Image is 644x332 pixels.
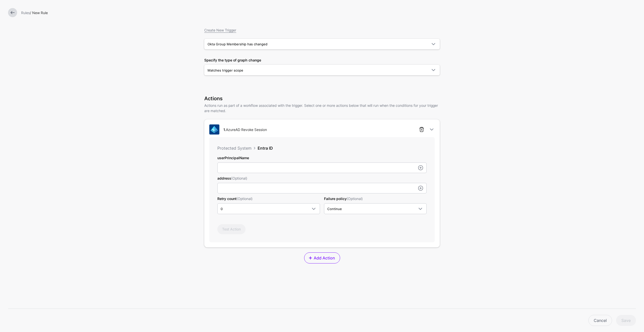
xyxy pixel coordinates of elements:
div: / New Rule [19,10,638,15]
span: (Optional) [347,196,363,201]
h3: Actions [204,95,440,102]
label: Retry count [217,196,253,201]
label: Specify the type of graph change [204,57,261,63]
a: Cancel [588,315,612,326]
img: svg+xml;base64,PHN2ZyB3aWR0aD0iNjQiIGhlaWdodD0iNjQiIHZpZXdCb3g9IjAgMCA2NCA2NCIgZmlsbD0ibm9uZSIgeG... [209,124,219,135]
span: Protected System [217,146,252,151]
span: Okta Group Membership has changed [208,42,267,46]
a: Create New Trigger [204,28,236,32]
span: Add Action [313,255,335,261]
span: (Optional) [236,196,253,201]
span: 0 [221,207,223,211]
p: Actions run as part of a workflow associated with the trigger. Select one or more actions below t... [204,103,440,113]
span: Entra ID [258,146,273,151]
span: Continue [327,207,342,211]
label: address [217,176,247,181]
span: (Optional) [231,176,247,180]
div: AzureAD Revoke Session [221,127,269,132]
label: userPrincipalName [217,155,249,160]
span: Matches trigger scope [208,68,243,72]
strong: 1. [223,127,226,132]
a: Rules [21,11,30,15]
label: Failure policy [324,196,363,201]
